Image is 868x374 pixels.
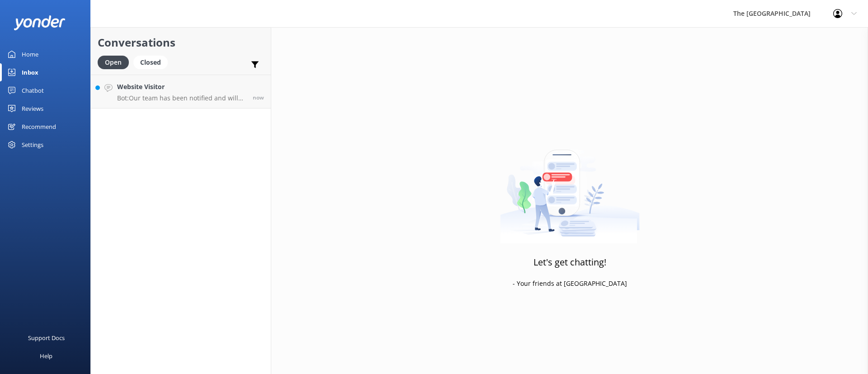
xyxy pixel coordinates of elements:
[500,131,640,244] img: artwork of a man stealing a conversation from at giant smartphone
[40,347,52,365] div: Help
[14,15,66,30] img: yonder-white-logo.png
[22,99,43,118] div: Reviews
[91,75,271,109] a: Website VisitorBot:Our team has been notified and will be with you as soon as possible. Alternati...
[253,94,264,101] span: Aug 23 2025 06:05pm (UTC -10:00) Pacific/Honolulu
[133,56,168,69] div: Closed
[22,118,56,136] div: Recommend
[513,279,627,289] p: - Your friends at [GEOGRAPHIC_DATA]
[117,82,246,92] h4: Website Visitor
[98,56,129,69] div: Open
[98,34,264,51] h2: Conversations
[22,45,38,63] div: Home
[28,329,65,347] div: Support Docs
[22,63,38,81] div: Inbox
[133,57,172,67] a: Closed
[22,136,43,154] div: Settings
[22,81,44,99] div: Chatbot
[533,255,606,270] h3: Let's get chatting!
[117,94,246,102] p: Bot: Our team has been notified and will be with you as soon as possible. Alternatively, you can ...
[98,57,133,67] a: Open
